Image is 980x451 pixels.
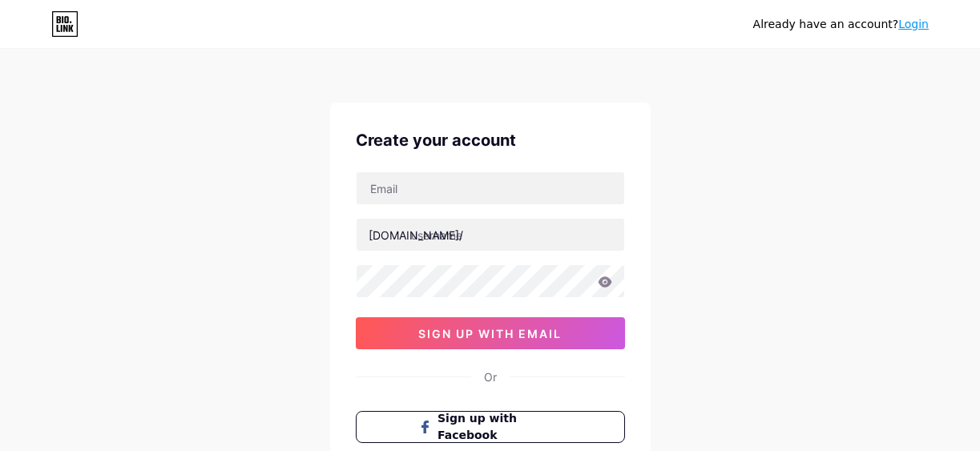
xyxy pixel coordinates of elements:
a: Login [898,18,929,30]
input: Email [357,172,624,204]
div: Create your account [356,128,625,152]
span: sign up with email [418,327,562,340]
button: sign up with email [356,317,625,349]
div: Or [484,368,497,385]
input: username [357,219,624,251]
span: Sign up with Facebook [438,410,562,444]
div: [DOMAIN_NAME]/ [369,227,463,244]
button: Sign up with Facebook [356,411,625,443]
div: Already have an account? [753,16,929,33]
